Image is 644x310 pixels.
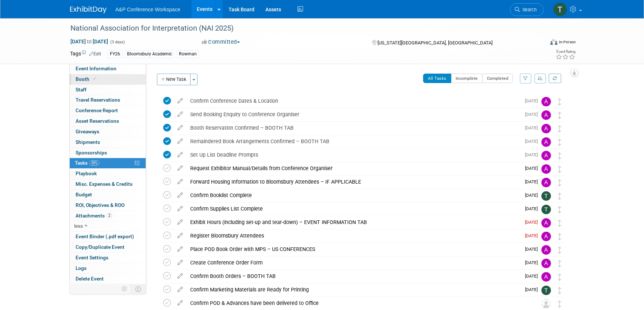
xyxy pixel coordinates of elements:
[187,95,521,107] div: Confirm Conference Dates & Location
[110,40,125,44] span: (3 days)
[451,74,483,83] button: Incomplete
[70,221,146,231] a: less
[525,112,541,117] span: [DATE]
[70,50,101,58] td: Tags
[541,205,551,214] img: Taylor Thompson
[76,192,92,197] span: Budget
[549,74,561,83] a: Refresh
[68,22,533,35] div: National Association for Interpretation (NAI 2025)
[553,3,567,16] img: Taylor Thompson
[558,98,561,105] i: Move task
[541,299,551,309] img: Unassigned
[174,232,187,239] a: edit
[187,135,521,148] div: Remaindered Book Arrangements Confirmed – BOOTH TAB
[70,64,146,74] a: Event Information
[556,50,575,54] div: Event Rating
[177,50,199,58] div: Rowman
[558,193,561,200] i: Move task
[541,259,551,268] img: Amanda Oney
[558,233,561,240] i: Move task
[174,178,187,185] a: edit
[76,202,124,208] span: ROI, Objectives & ROO
[174,125,187,131] a: edit
[541,178,551,187] img: Amanda Oney
[541,286,551,295] img: Taylor Thompson
[70,116,146,126] a: Asset Reservations
[541,164,551,174] img: Amanda Oney
[525,125,541,130] span: [DATE]
[559,39,576,45] div: In-Person
[70,148,146,158] a: Sponsorships
[75,160,99,166] span: Tasks
[70,158,146,168] a: Tasks20%
[174,300,187,306] a: edit
[76,150,107,156] span: Sponsorships
[70,6,107,13] img: ExhibitDay
[107,213,112,218] span: 2
[70,274,146,284] a: Delete Event
[187,176,521,188] div: Forward Housing Information to Bloomsbury Attendees – IF APPLICABLE
[558,206,561,213] i: Move task
[377,40,492,46] span: [US_STATE][GEOGRAPHIC_DATA], [GEOGRAPHIC_DATA]
[558,112,561,119] i: Move task
[70,200,146,211] a: ROI, Objectives & ROO
[558,287,561,294] i: Move task
[70,211,146,221] a: Attachments2
[541,218,551,228] img: Amanda Oney
[541,191,551,201] img: Taylor Thompson
[501,38,576,49] div: Event Format
[187,162,521,174] div: Request Exhibitor Manual/Details from Conference Organiser
[76,170,97,176] span: Playbook
[76,66,116,71] span: Event Information
[86,39,93,44] span: to
[76,276,104,282] span: Delete Event
[187,256,521,269] div: Create Conference Order Form
[525,179,541,184] span: [DATE]
[525,274,541,279] span: [DATE]
[174,286,187,293] a: edit
[74,223,83,229] span: less
[525,139,541,144] span: [DATE]
[520,7,537,12] span: Search
[558,179,561,186] i: Move task
[541,232,551,241] img: Amanda Oney
[174,111,187,118] a: edit
[187,149,521,161] div: Set Up List Deadline Prompts
[70,137,146,148] a: Shipments
[174,98,187,104] a: edit
[187,283,521,296] div: Confirm Marketing Materials are Ready for Printing
[525,247,541,252] span: [DATE]
[541,137,551,147] img: Amanda Oney
[525,98,541,103] span: [DATE]
[525,220,541,225] span: [DATE]
[187,203,521,215] div: Confirm Supplies List Complete
[115,7,180,12] span: A&P Conference Workspace
[89,51,101,56] a: Edit
[199,38,243,46] button: Committed
[174,259,187,266] a: edit
[187,297,527,309] div: Confirm POD & Advances have been delivered to Office
[76,234,134,239] span: Event Binder (.pdf export)
[70,106,146,116] a: Conference Report
[70,74,146,85] a: Booth
[70,253,146,263] a: Event Settings
[70,179,146,189] a: Misc. Expenses & Credits
[423,74,451,83] button: All Tasks
[558,274,561,280] i: Move task
[125,50,174,58] div: Bloomsbury Academic
[174,219,187,225] a: edit
[76,118,119,124] span: Asset Reservations
[525,206,541,211] span: [DATE]
[541,245,551,255] img: Amanda Oney
[558,220,561,227] i: Move task
[89,160,99,166] span: 20%
[482,74,513,83] button: Completed
[76,97,120,103] span: Travel Reservations
[70,242,146,252] a: Copy/Duplicate Event
[187,243,521,255] div: Place POD Book Order with MPS – US CONFERENCES
[76,244,124,250] span: Copy/Duplicate Event
[541,97,551,106] img: Amanda Oney
[525,287,541,292] span: [DATE]
[70,38,108,45] span: [DATE] [DATE]
[70,85,146,95] a: Staff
